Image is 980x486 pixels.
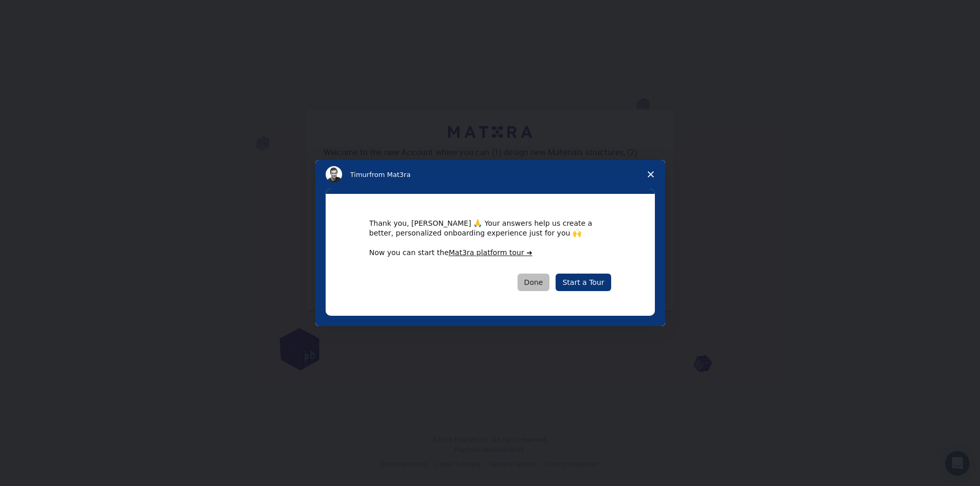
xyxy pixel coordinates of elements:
div: Now you can start the [369,248,611,258]
a: Mat3ra platform tour ➜ [449,248,532,257]
img: Profile image for Timur [326,166,342,183]
span: Timur [350,171,369,178]
span: Close survey [636,160,665,189]
span: from Mat3ra [369,171,411,178]
div: Thank you, [PERSON_NAME] 🙏 Your answers help us create a better, personalized onboarding experien... [369,219,611,237]
button: Done [518,274,550,291]
a: Start a Tour [556,274,611,291]
span: Support [21,7,58,16]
